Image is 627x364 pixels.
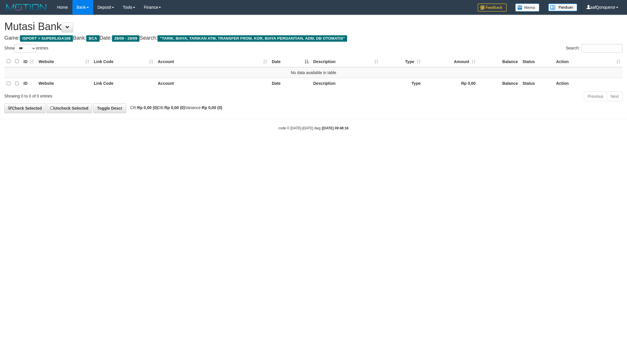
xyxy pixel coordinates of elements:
[4,91,257,99] div: Showing 0 to 0 of 0 entries
[566,44,623,53] label: Search:
[582,44,623,53] input: Search:
[548,3,577,11] img: panduan.png
[4,44,48,53] label: Show entries
[47,103,92,113] a: Uncheck Selected
[478,78,520,89] th: Balance
[381,78,423,89] th: Type
[4,103,46,113] a: Check Selected
[4,67,623,78] td: No data available in table
[93,103,126,113] a: Toggle Descr
[520,56,554,67] th: Status
[554,78,623,89] th: Action
[4,21,623,32] h1: Mutasi Bank
[112,35,140,42] span: 28/09 - 29/09
[311,56,381,67] th: Description: activate to sort column ascending
[91,78,155,89] th: Link Code
[155,56,269,67] th: Account: activate to sort column ascending
[155,78,269,89] th: Account
[478,3,507,12] img: Feedback.jpg
[14,44,36,53] select: Showentries
[202,105,222,110] strong: Rp 0,00 (0)
[423,56,478,67] th: Amount: activate to sort column ascending
[269,78,311,89] th: Date
[322,126,349,130] strong: [DATE] 09:48:16
[381,56,423,67] th: Type: activate to sort column ascending
[36,56,91,67] th: Website: activate to sort column ascending
[584,91,607,101] a: Previous
[278,126,349,130] small: code © [DATE]-[DATE] dwg |
[423,78,478,89] th: Rp 0,00
[4,3,48,12] img: MOTION_logo.png
[91,56,155,67] th: Link Code: activate to sort column ascending
[137,105,158,110] strong: Rp 0,00 (0)
[127,105,222,110] span: CR: DB: Variance:
[4,35,623,41] h4: Game: Bank: Date: Search:
[520,78,554,89] th: Status
[311,78,381,89] th: Description
[21,56,36,67] th: ID: activate to sort column ascending
[157,35,347,42] span: "TARIK, BIAYA, TARIKAN ATM, TRANSFER FROM, KOR, BIAYA PERGANTIAN, ADM, DB OTOMATIS"
[515,3,540,12] img: Button%20Memo.svg
[607,91,623,101] a: Next
[21,78,36,89] th: ID
[20,35,73,42] span: ISPORT > SUPERLIGA168
[164,105,185,110] strong: Rp 0,00 (0)
[269,56,311,67] th: Date: activate to sort column descending
[36,78,91,89] th: Website
[554,56,623,67] th: Action: activate to sort column ascending
[86,35,99,42] span: BCA
[478,56,520,67] th: Balance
